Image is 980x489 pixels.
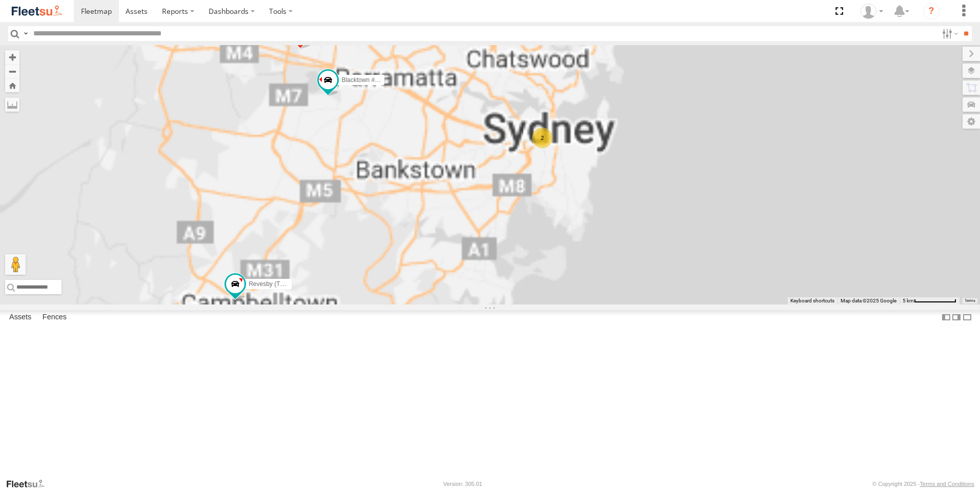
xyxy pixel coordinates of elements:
div: Version: 305.01 [443,481,482,487]
a: Terms [965,299,975,303]
span: Blacktown #1 (T09 - [PERSON_NAME]) [341,76,451,84]
label: Dock Summary Table to the Right [951,310,962,325]
div: Hugh Edmunds [857,4,887,19]
i: ? [923,3,940,19]
span: Map data ©2025 Google [841,298,896,303]
a: Terms and Conditions [920,481,974,487]
label: Fences [37,310,72,324]
a: Visit our Website [6,479,53,489]
label: Map Settings [963,114,980,129]
label: Search Query [22,26,30,41]
span: 5 km [903,298,914,303]
label: Search Filter Options [938,26,960,41]
img: fleetsu-logo-horizontal.svg [10,4,64,18]
button: Drag Pegman onto the map to open Street View [5,254,26,275]
button: Keyboard shortcuts [790,297,834,304]
div: © Copyright 2025 - [872,481,974,487]
label: Hide Summary Table [962,310,972,325]
button: Map Scale: 5 km per 79 pixels [900,297,959,304]
button: Zoom out [5,64,19,78]
button: Zoom Home [5,78,19,92]
div: 2 [532,128,553,148]
label: Assets [4,310,36,324]
button: Zoom in [5,50,19,64]
label: Measure [5,97,19,112]
label: Dock Summary Table to the Left [941,310,951,325]
span: Revesby (T07 - [PERSON_NAME]) [249,281,345,288]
